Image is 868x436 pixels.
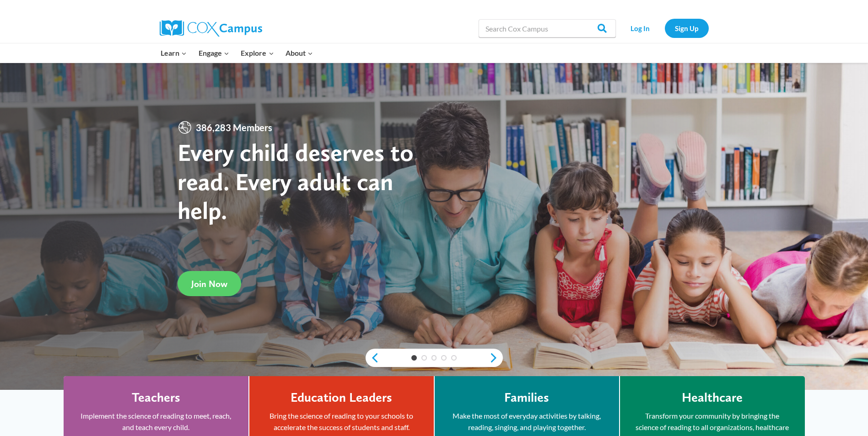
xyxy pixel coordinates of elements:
[241,47,274,59] span: Explore
[161,47,187,59] span: Learn
[682,390,743,405] h4: Healthcare
[441,355,447,361] a: 4
[431,355,437,361] a: 3
[263,410,420,433] p: Bring the science of reading to your schools to accelerate the success of students and staff.
[286,47,313,59] span: About
[411,355,417,361] a: 1
[504,390,549,405] h4: Families
[366,352,379,363] a: previous
[191,278,227,289] span: Join Now
[155,43,319,63] nav: Primary Navigation
[178,271,241,296] a: Join Now
[451,355,457,361] a: 5
[178,138,414,225] strong: Every child deserves to read. Every adult can help.
[291,390,392,405] h4: Education Leaders
[489,352,503,363] a: next
[77,410,235,433] p: Implement the science of reading to meet, reach, and teach every child.
[620,19,660,37] a: Log In
[132,390,180,405] h4: Teachers
[366,349,503,367] div: content slider buttons
[421,355,427,361] a: 2
[448,410,605,433] p: Make the most of everyday activities by talking, reading, singing, and playing together.
[192,120,276,135] span: 386,283 Members
[479,19,616,37] input: Search Cox Campus
[160,20,262,37] img: Cox Campus
[665,19,709,37] a: Sign Up
[620,19,709,37] nav: Secondary Navigation
[199,47,229,59] span: Engage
